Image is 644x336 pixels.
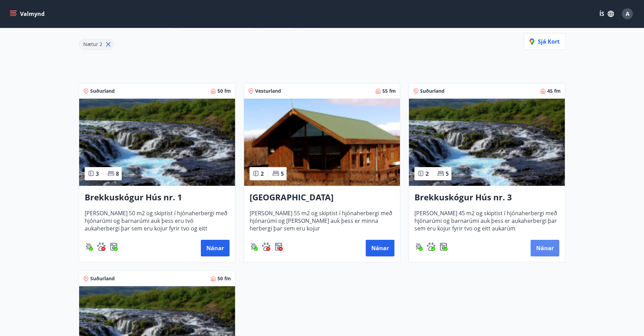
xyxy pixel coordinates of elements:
span: 45 fm [547,88,561,94]
img: pxcaIm5dSOV3FS4whs1soiYWTwFQvksT25a9J10C.svg [97,243,105,251]
div: Gæludýr [97,243,105,251]
img: ZXjrS3QKesehq6nQAPjaRuRTI364z8ohTALB4wBr.svg [414,243,423,251]
button: A [619,6,636,22]
img: Paella dish [244,99,400,186]
span: A [626,10,629,18]
img: Dl16BY4EX9PAW649lg1C3oBuIaAsR6QVDQBO2cTm.svg [274,243,283,251]
span: 8 [116,170,119,178]
img: ZXjrS3QKesehq6nQAPjaRuRTI364z8ohTALB4wBr.svg [250,243,258,251]
span: 50 fm [217,275,231,282]
span: 5 [281,170,284,178]
img: Paella dish [409,99,565,186]
div: Gasgrill [250,243,258,251]
h3: [GEOGRAPHIC_DATA] [250,191,394,204]
span: 50 fm [217,88,231,94]
img: Dl16BY4EX9PAW649lg1C3oBuIaAsR6QVDQBO2cTm.svg [110,243,118,251]
img: pxcaIm5dSOV3FS4whs1soiYWTwFQvksT25a9J10C.svg [262,243,270,251]
div: Nætur 2 [79,39,114,50]
button: Nánar [531,240,559,256]
img: Dl16BY4EX9PAW649lg1C3oBuIaAsR6QVDQBO2cTm.svg [439,243,448,251]
h3: Brekkuskógur Hús nr. 3 [414,191,559,204]
img: pxcaIm5dSOV3FS4whs1soiYWTwFQvksT25a9J10C.svg [427,243,435,251]
span: Vesturland [255,88,281,94]
div: Þvottavél [439,243,448,251]
span: 2 [261,170,264,178]
span: Sjá kort [530,38,560,45]
button: Nánar [366,240,394,256]
span: 55 fm [382,88,396,94]
span: Suðurland [90,275,115,282]
span: [PERSON_NAME] 45 m2 og skiptist í hjónaherbergi með hjónarúmi og barnarúmi auk þess er aukaherber... [414,209,559,232]
button: ÍS [596,8,618,20]
button: menu [8,8,47,20]
button: Nánar [201,240,230,256]
span: 3 [96,170,99,178]
img: Paella dish [79,99,235,186]
div: Gæludýr [262,243,270,251]
span: Suðurland [90,88,115,94]
div: Gasgrill [414,243,423,251]
div: Þvottavél [110,243,118,251]
img: ZXjrS3QKesehq6nQAPjaRuRTI364z8ohTALB4wBr.svg [85,243,93,251]
span: Suðurland [420,88,445,94]
div: Gæludýr [427,243,435,251]
div: Þvottavél [274,243,283,251]
span: 5 [446,170,449,178]
span: Nætur 2 [83,41,102,47]
span: [PERSON_NAME] 50 m2 og skiptist í hjónaherbergi með hjónarúmi og barnarúmi auk þess eru tvö aukah... [85,209,230,232]
span: 2 [426,170,429,178]
div: Gasgrill [85,243,93,251]
h3: Brekkuskógur Hús nr. 1 [85,191,230,204]
button: Sjá kort [524,33,566,50]
span: [PERSON_NAME] 55 m2 og skiptist í hjónaherbergi með hjónarúmi og [PERSON_NAME] auk þess er minna ... [250,209,394,232]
